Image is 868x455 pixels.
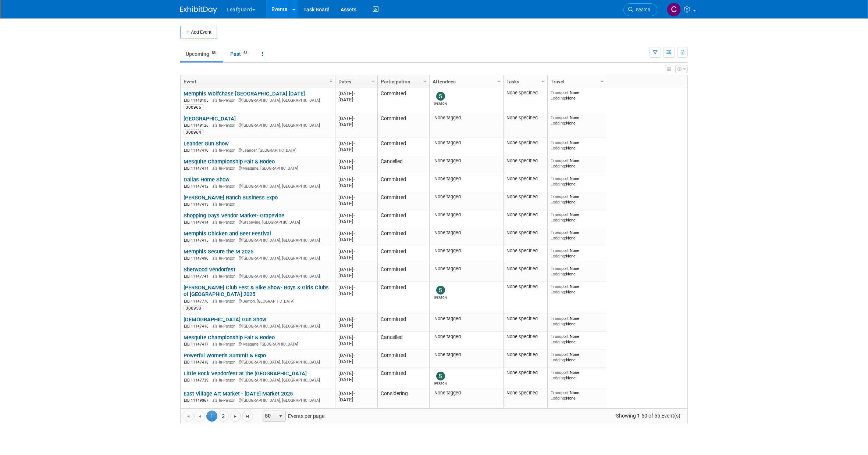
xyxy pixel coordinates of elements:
div: None specified [506,248,545,254]
div: [DATE] [338,397,374,403]
span: In-Person [219,299,238,304]
span: EID: 11149126 [184,123,211,127]
span: 1 [206,411,217,422]
span: Column Settings [370,79,376,84]
span: EID: 11147412 [184,184,211,188]
a: Mesquite Championship Fair & Rodeo [184,158,275,165]
span: - [353,335,355,340]
img: In-Person Event [213,378,217,382]
a: Column Settings [495,75,504,86]
span: - [353,159,355,164]
div: [GEOGRAPHIC_DATA], [GEOGRAPHIC_DATA] [184,97,332,103]
span: - [353,116,355,121]
div: None None [551,90,604,101]
a: Travel [551,75,601,88]
img: Clayton Stackpole [667,3,681,17]
img: In-Person Event [213,123,217,127]
span: Showing 1-50 of 55 Event(s) [609,411,687,421]
span: Lodging: [551,163,566,169]
td: Committed [377,282,429,314]
div: Leander, [GEOGRAPHIC_DATA] [184,147,332,153]
span: EID: 11147413 [184,202,211,206]
div: None specified [506,212,545,218]
span: EID: 11148105 [184,98,211,102]
img: In-Person Event [213,220,217,224]
span: 65 [241,50,249,56]
span: Go to the last page [245,414,250,419]
div: None None [551,334,604,344]
div: [DATE] [338,158,374,165]
div: 300958 [184,305,203,311]
img: Stephanie Luke [436,286,445,295]
span: EID: 11147739 [184,378,211,382]
span: EID: 11147418 [184,360,211,364]
div: [DATE] [338,316,374,322]
a: Attendees [433,75,498,88]
span: EID: 11147414 [184,220,211,224]
div: Stephanie Luke [434,295,447,299]
a: Event [184,75,330,88]
div: [DATE] [338,248,374,254]
span: Transport: [551,90,570,95]
a: Sherwood Vendorfest [184,266,235,273]
span: Lodging: [551,217,566,223]
span: Transport: [551,334,570,339]
a: East Village Art Market - [DATE] Market 2025 [184,390,293,397]
span: Lodging: [551,396,566,401]
div: None None [551,266,604,277]
span: Lodging: [551,321,566,326]
span: In-Person [219,342,238,347]
div: None specified [506,140,545,146]
img: In-Person Event [213,148,217,152]
div: [GEOGRAPHIC_DATA], [GEOGRAPHIC_DATA] [184,397,332,403]
a: Column Settings [370,75,378,86]
div: None tagged [433,140,501,146]
div: None specified [506,176,545,182]
td: Committed [377,174,429,192]
div: [DATE] [338,183,374,189]
span: - [353,267,355,272]
div: None specified [506,230,545,236]
span: In-Person [219,324,238,329]
span: In-Person [219,378,238,383]
a: Powerful Women's Summit & Expo [184,352,266,359]
span: In-Person [219,166,238,171]
div: [DATE] [338,352,374,358]
td: Committed [377,210,429,228]
span: EID: 11147410 [184,148,211,152]
div: [DATE] [338,194,374,201]
div: None specified [506,352,545,358]
div: None specified [506,90,545,96]
td: Considering [377,388,429,406]
img: In-Person Event [213,324,217,328]
img: In-Person Event [213,274,217,278]
a: Mesquite Championship Fair & Rodeo [184,334,275,341]
div: None None [551,370,604,380]
a: Column Settings [598,75,606,86]
span: - [353,177,355,182]
div: None tagged [433,266,501,272]
span: In-Person [219,148,238,153]
span: In-Person [219,98,238,103]
span: Lodging: [551,120,566,126]
td: Committed [377,246,429,264]
div: None None [551,284,604,295]
div: None specified [506,115,545,121]
div: Stephanie Luke [434,380,447,385]
div: None tagged [433,248,501,254]
span: In-Person [219,202,238,207]
td: Committed [377,138,429,156]
a: Memphis Secure the M 2025 [184,248,253,255]
a: Column Settings [540,75,548,86]
span: - [353,285,355,290]
a: Column Settings [421,75,429,86]
td: Committed [377,113,429,138]
span: Transport: [551,248,570,253]
span: Search [633,7,650,12]
span: In-Person [219,256,238,261]
span: Lodging: [551,199,566,205]
a: Go to the previous page [194,411,205,422]
span: Lodging: [551,181,566,187]
div: Grapevine, [GEOGRAPHIC_DATA] [184,219,332,225]
span: EID: 11147415 [184,238,211,242]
